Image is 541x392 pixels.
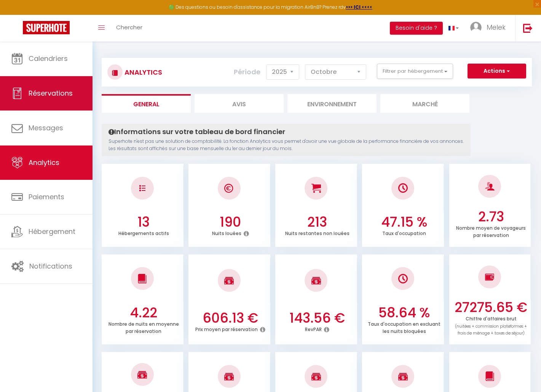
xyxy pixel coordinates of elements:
[123,64,162,81] h3: Analytics
[116,23,142,31] span: Chercher
[118,229,169,237] p: Hébergements actifs
[382,229,426,237] p: Taux d'occupation
[453,209,529,225] h3: 2.73
[366,305,442,321] h3: 58.64 %
[287,94,377,113] li: Environnement
[279,310,355,326] h3: 143.56 €
[102,94,191,113] li: General
[464,15,515,42] a: ... Melek
[109,138,464,152] p: Superhote n'est pas une solution de comptabilité. La fonction Analytics vous permet d'avoir une v...
[29,158,59,167] span: Analytics
[485,272,495,282] img: NO IMAGE
[368,319,440,334] p: Taux d'occupation en excluant les nuits bloquées
[29,54,68,63] span: Calendriers
[470,22,482,33] img: ...
[109,128,464,136] h4: Informations sur votre tableau de bord financier
[193,310,268,326] h3: 606.13 €
[455,323,527,336] span: (nuitées + commission plateformes + frais de ménage + taxes de séjour)
[279,214,355,230] h3: 213
[195,325,258,333] p: Prix moyen par réservation
[29,261,72,271] span: Notifications
[377,64,453,79] button: Filtrer par hébergement
[346,4,372,10] a: >>> ICI <<<<
[455,314,527,336] p: Chiffre d'affaires brut
[366,214,442,230] h3: 47.15 %
[139,185,145,191] img: NO IMAGE
[195,94,284,113] li: Avis
[487,22,506,32] span: Melek
[29,227,75,236] span: Hébergement
[109,319,179,334] p: Nombre de nuits en moyenne par réservation
[23,21,70,34] img: Super Booking
[390,22,443,35] button: Besoin d'aide ?
[305,325,322,333] p: RevPAR
[106,305,182,321] h3: 4.22
[106,214,182,230] h3: 13
[523,23,533,33] img: logout
[193,214,268,230] h3: 190
[29,88,73,98] span: Réservations
[29,192,64,202] span: Paiements
[234,64,260,80] label: Période
[380,94,469,113] li: Marché
[456,223,526,238] p: Nombre moyen de voyageurs par réservation
[453,299,529,315] h3: 27275.65 €
[29,123,63,133] span: Messages
[468,64,526,79] button: Actions
[212,229,241,237] p: Nuits louées
[110,15,148,42] a: Chercher
[398,274,408,283] img: NO IMAGE
[285,229,349,237] p: Nuits restantes non louées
